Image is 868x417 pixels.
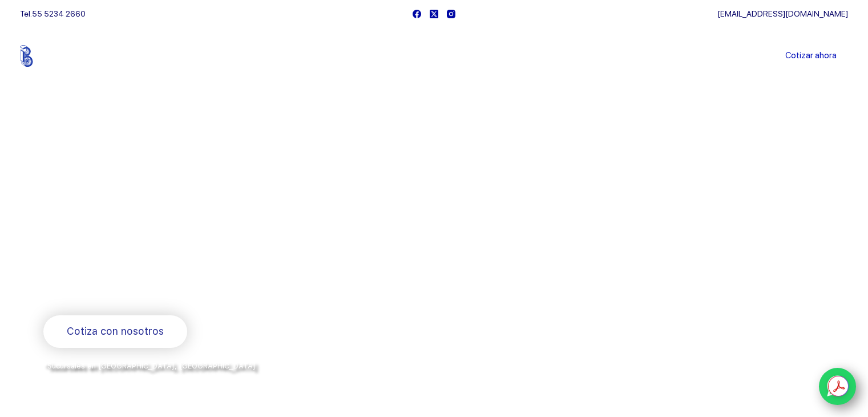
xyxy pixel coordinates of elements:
[43,362,256,370] span: *Sucursales en [GEOGRAPHIC_DATA], [GEOGRAPHIC_DATA]
[447,10,455,18] a: Instagram
[819,368,857,406] a: WhatsApp
[43,195,419,274] span: Somos los doctores de la industria
[774,45,848,67] a: Cotizar ahora
[43,286,269,300] span: Rodamientos y refacciones industriales
[32,9,86,18] a: 55 5234 2660
[300,27,568,85] nav: Menu Principal
[43,374,320,383] span: y envíos a todo [GEOGRAPHIC_DATA] por la paquetería de su preferencia
[20,45,91,67] img: Balerytodo
[430,10,438,18] a: X (Twitter)
[43,170,189,185] span: Bienvenido a Balerytodo®
[67,323,164,340] span: Cotiza con nosotros
[20,9,86,18] span: Tel.
[43,315,187,348] a: Cotiza con nosotros
[413,10,421,18] a: Facebook
[717,9,848,18] a: [EMAIL_ADDRESS][DOMAIN_NAME]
